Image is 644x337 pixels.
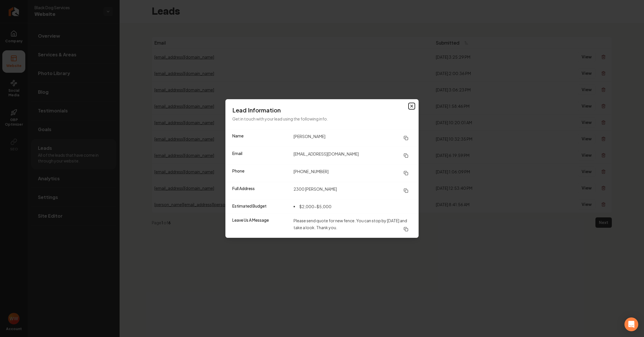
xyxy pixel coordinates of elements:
dd: 2300 [PERSON_NAME] [294,185,412,196]
dt: Leave Us A Message [232,217,289,234]
dt: Name [232,133,289,143]
dd: [PERSON_NAME] [294,133,412,143]
dt: Phone [232,168,289,178]
h3: Lead Information [232,106,412,114]
dt: Full Address [232,185,289,196]
dd: [EMAIL_ADDRESS][DOMAIN_NAME] [294,150,412,161]
li: $2,000-$5,000 [294,203,331,210]
p: Get in touch with your lead using the following info. [232,115,412,122]
dt: Email [232,150,289,161]
dt: Estimated Budget [232,203,289,210]
dd: [PHONE_NUMBER] [294,168,412,178]
dd: Please send quote for new fence. You can stop by [DATE] and take a look. Thank you. [294,217,412,234]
